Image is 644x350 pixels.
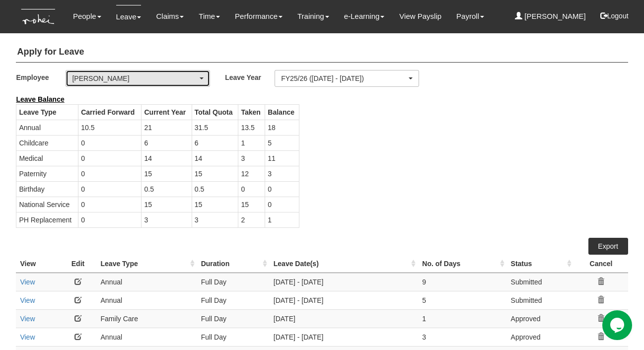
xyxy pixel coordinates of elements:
[456,5,484,28] a: Payroll
[116,5,142,28] a: Leave
[142,120,192,135] td: 21
[265,212,299,227] td: 1
[574,255,628,273] th: Cancel
[238,181,265,197] td: 0
[192,104,238,120] th: Total Quota
[399,5,441,28] a: View Payslip
[588,238,628,255] a: Export
[142,150,192,166] td: 14
[515,5,586,28] a: [PERSON_NAME]
[197,291,270,309] td: Full Day
[78,166,142,181] td: 0
[265,197,299,212] td: 0
[270,328,419,346] td: [DATE] - [DATE]
[156,5,184,28] a: Claims
[238,150,265,166] td: 3
[16,104,78,120] th: Leave Type
[197,328,270,346] td: Full Day
[418,309,506,328] td: 1
[507,309,574,328] td: Approved
[238,104,265,120] th: Taken
[602,310,634,340] iframe: chat widget
[197,273,270,291] td: Full Day
[192,181,238,197] td: 0.5
[72,73,198,83] div: [PERSON_NAME]
[507,328,574,346] td: Approved
[16,70,66,84] label: Employee
[20,278,35,286] a: View
[142,197,192,212] td: 15
[73,5,101,28] a: People
[192,197,238,212] td: 15
[265,104,299,120] th: Balance
[16,120,78,135] td: Annual
[192,166,238,181] td: 15
[20,296,35,304] a: View
[16,42,628,63] h4: Apply for Leave
[16,135,78,150] td: Childcare
[235,5,283,28] a: Performance
[20,315,35,323] a: View
[593,4,636,28] button: Logout
[265,120,299,135] td: 18
[507,273,574,291] td: Submitted
[265,150,299,166] td: 11
[97,328,197,346] td: Annual
[16,150,78,166] td: Medical
[225,70,275,84] label: Leave Year
[297,5,329,28] a: Training
[16,166,78,181] td: Paternity
[270,309,419,328] td: [DATE]
[507,291,574,309] td: Submitted
[238,120,265,135] td: 13.5
[16,197,78,212] td: National Service
[78,181,142,197] td: 0
[418,328,506,346] td: 3
[192,212,238,227] td: 3
[197,255,270,273] th: Duration : activate to sort column ascending
[16,181,78,197] td: Birthday
[142,166,192,181] td: 15
[78,212,142,227] td: 0
[270,273,419,291] td: [DATE] - [DATE]
[238,135,265,150] td: 1
[507,255,574,273] th: Status : activate to sort column ascending
[418,273,506,291] td: 9
[281,73,407,83] div: FY25/26 ([DATE] - [DATE])
[142,135,192,150] td: 6
[78,150,142,166] td: 0
[78,135,142,150] td: 0
[142,181,192,197] td: 0.5
[199,5,220,28] a: Time
[16,95,64,103] b: Leave Balance
[192,135,238,150] td: 6
[197,309,270,328] td: Full Day
[418,291,506,309] td: 5
[270,291,419,309] td: [DATE] - [DATE]
[270,255,419,273] th: Leave Date(s) : activate to sort column ascending
[265,181,299,197] td: 0
[192,120,238,135] td: 31.5
[97,273,197,291] td: Annual
[275,70,419,87] button: FY25/26 ([DATE] - [DATE])
[16,255,59,273] th: View
[16,212,78,227] td: PH Replacement
[192,150,238,166] td: 14
[97,255,197,273] th: Leave Type : activate to sort column ascending
[142,212,192,227] td: 3
[238,212,265,227] td: 2
[66,70,210,87] button: [PERSON_NAME]
[78,104,142,120] th: Carried Forward
[418,255,506,273] th: No. of Days : activate to sort column ascending
[238,166,265,181] td: 12
[344,5,385,28] a: e-Learning
[97,291,197,309] td: Annual
[59,255,96,273] th: Edit
[238,197,265,212] td: 15
[142,104,192,120] th: Current Year
[97,309,197,328] td: Family Care
[265,135,299,150] td: 5
[20,333,35,341] a: View
[78,120,142,135] td: 10.5
[78,197,142,212] td: 0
